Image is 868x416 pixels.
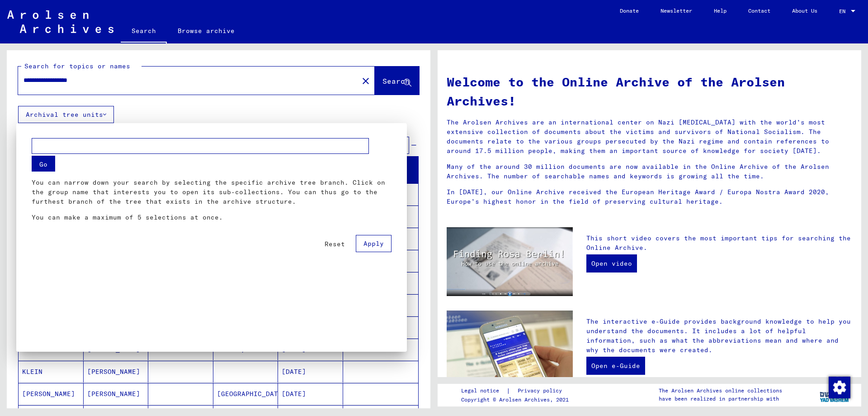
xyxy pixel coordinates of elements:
button: Apply [356,234,392,252]
div: Change consent [828,376,850,398]
span: Reset [325,239,345,248]
p: You can make a maximum of 5 selections at once. [32,212,392,222]
p: You can narrow down your search by selecting the specific archive tree branch. Click on the group... [32,177,392,206]
button: Go [32,155,55,171]
img: Change consent [829,377,850,398]
span: Apply [363,239,384,247]
button: Reset [317,235,352,252]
